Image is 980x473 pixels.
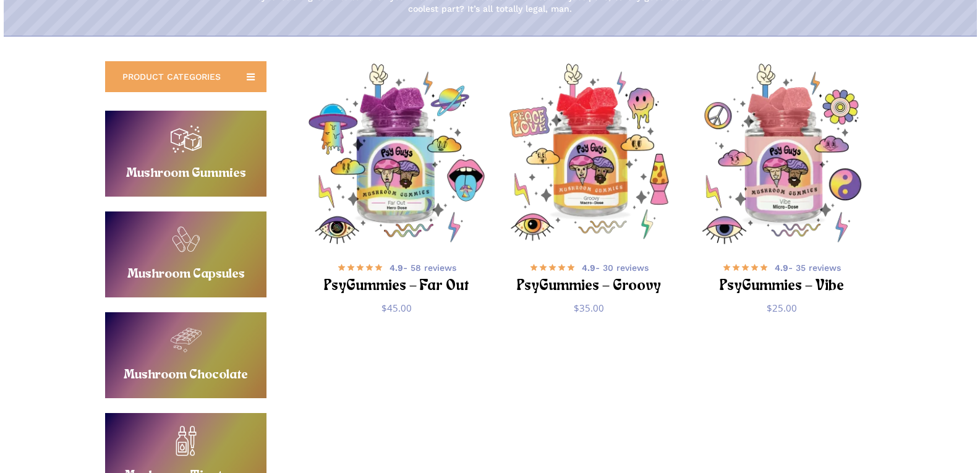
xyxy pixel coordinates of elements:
span: - 30 reviews [582,262,649,274]
a: 4.9- 35 reviews PsyGummies – Vibe [707,260,857,292]
h2: PsyGummies – Groovy [514,275,665,298]
bdi: 25.00 [767,302,797,314]
b: 4.9 [582,263,595,273]
bdi: 45.00 [381,302,412,314]
a: PsyGummies - Vibe [691,64,872,245]
span: $ [767,302,772,314]
a: 4.9- 30 reviews PsyGummies – Groovy [514,260,665,292]
bdi: 35.00 [574,302,604,314]
a: PRODUCT CATEGORIES [105,61,266,92]
img: Psychedelic mushroom gummies in a colorful jar. [306,64,487,245]
img: Psychedelic mushroom gummies jar with colorful designs. [499,64,680,245]
b: 4.9 [775,263,788,273]
span: $ [574,302,579,314]
span: $ [381,302,387,314]
a: PsyGummies - Far Out [306,64,487,245]
span: PRODUCT CATEGORIES [122,70,221,83]
a: 4.9- 58 reviews PsyGummies – Far Out [322,260,472,292]
b: 4.9 [390,263,403,273]
span: - 35 reviews [775,262,841,274]
h2: PsyGummies – Vibe [707,275,857,298]
h2: PsyGummies – Far Out [322,275,472,298]
span: - 58 reviews [390,262,456,274]
img: Psychedelic mushroom gummies with vibrant icons and symbols. [691,64,872,245]
a: PsyGummies - Groovy [499,64,680,245]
